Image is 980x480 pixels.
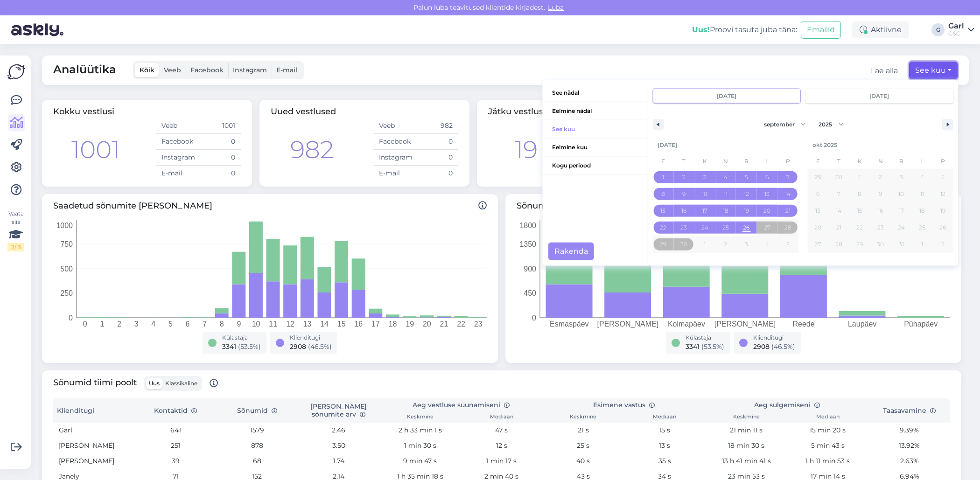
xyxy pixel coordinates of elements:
[723,202,728,219] span: 18
[764,219,770,236] span: 27
[777,202,798,219] button: 21
[808,236,829,253] button: 27
[870,236,891,253] button: 30
[828,236,849,253] button: 28
[653,136,798,154] div: [DATE]
[7,209,24,251] div: Vaata siia
[868,438,950,453] td: 13.92%
[837,186,840,202] span: 7
[879,169,882,186] span: 2
[543,139,648,156] span: Eelmine kuu
[948,30,964,37] div: C&C
[653,219,674,236] button: 22
[848,320,876,328] tspan: Laupäev
[714,320,776,328] tspan: [PERSON_NAME]
[706,398,868,412] th: Aeg sulgemiseni
[692,25,710,34] b: Uus!
[849,186,870,202] button: 8
[787,453,868,469] td: 1 h 11 min 53 s
[877,236,884,253] span: 30
[156,134,198,150] td: Facebook
[878,202,883,219] span: 16
[373,118,416,134] td: Veeb
[135,438,217,453] td: 251
[673,202,694,219] button: 16
[715,154,736,169] span: N
[891,154,912,169] span: R
[898,186,904,202] span: 10
[53,438,135,453] td: [PERSON_NAME]
[870,219,891,236] button: 23
[744,202,749,219] span: 19
[939,219,946,236] span: 26
[904,320,938,328] tspan: Pühapäev
[891,186,912,202] button: 10
[940,202,945,219] span: 19
[624,453,706,469] td: 35 s
[117,320,121,328] tspan: 2
[653,89,800,103] input: Early
[60,289,73,297] tspan: 250
[777,169,798,186] button: 7
[836,219,841,236] span: 21
[53,398,135,423] th: Klienditugi
[543,102,648,120] button: Eelmine nädal
[373,150,416,166] td: Instagram
[164,66,181,74] span: Veeb
[948,22,974,37] a: GarlC&C
[763,202,770,219] span: 20
[543,139,648,157] button: Eelmine kuu
[857,202,862,219] span: 15
[706,453,787,469] td: 13 h 41 min 41 s
[715,169,736,186] button: 4
[743,219,749,236] span: 26
[870,169,891,186] button: 2
[190,66,224,74] span: Facebook
[909,62,958,79] button: See kuu
[787,412,868,423] th: Mediaan
[828,154,849,169] span: T
[673,219,694,236] button: 23
[898,219,905,236] span: 24
[216,438,298,453] td: 878
[806,89,953,103] input: Continuous
[271,106,336,117] span: Uued vestlused
[941,169,945,186] span: 5
[815,236,821,253] span: 27
[542,398,705,412] th: Esimene vastus
[151,320,155,328] tspan: 4
[801,21,841,39] button: Emailid
[870,202,891,219] button: 16
[828,186,849,202] button: 7
[416,150,458,166] td: 0
[849,202,870,219] button: 15
[835,236,842,253] span: 28
[870,154,891,169] span: N
[911,202,932,219] button: 18
[919,219,925,236] span: 25
[877,219,884,236] span: 23
[868,453,950,469] td: 2.63%
[290,132,334,168] div: 982
[233,66,267,74] span: Instagram
[542,412,624,423] th: Keskmine
[53,423,135,438] td: Garl
[756,169,777,186] button: 6
[653,202,674,219] button: 15
[828,219,849,236] button: 21
[543,157,648,174] span: Kogu periood
[543,120,648,139] button: See kuu
[354,320,363,328] tspan: 16
[269,320,277,328] tspan: 11
[668,320,705,328] tspan: Kolmapäev
[931,23,945,36] div: G
[60,265,73,273] tspan: 500
[849,169,870,186] button: 1
[661,186,665,202] span: 8
[550,320,589,328] tspan: Esmaspäev
[156,166,198,181] td: E-mail
[871,65,898,77] button: Lae alla
[60,240,73,248] tspan: 750
[379,438,461,453] td: 1 min 30 s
